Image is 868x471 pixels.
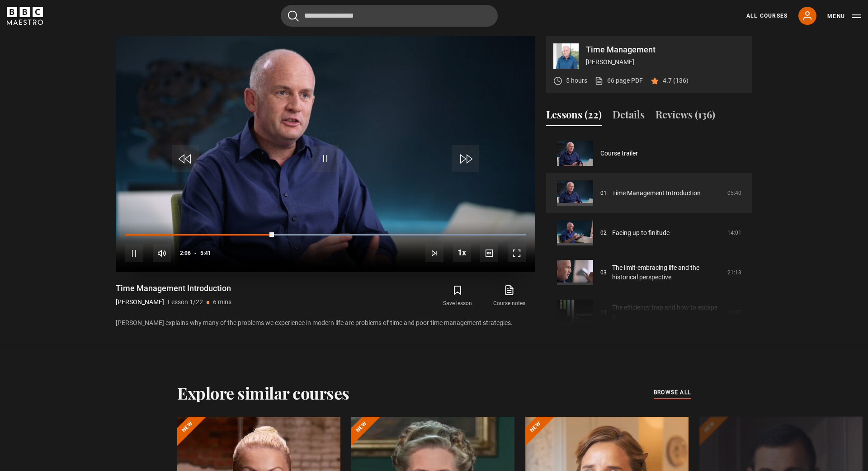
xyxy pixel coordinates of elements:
h2: Explore similar courses [177,383,349,402]
span: - [194,250,197,256]
span: 5:41 [200,245,211,261]
p: Time Management [586,46,745,54]
a: 66 page PDF [594,76,643,85]
a: Time Management Introduction [612,188,701,198]
input: Search [281,5,498,27]
p: 4.7 (136) [663,76,689,85]
button: Details [613,107,645,126]
p: 5 hours [566,76,587,85]
a: browse all [654,388,691,398]
a: The limit-embracing life and the historical perspective [612,263,722,282]
button: Mute [153,244,171,262]
p: [PERSON_NAME] [116,297,164,307]
button: Pause [125,244,143,262]
button: Submit the search query [288,10,299,22]
a: Course notes [484,283,535,309]
p: 6 mins [213,297,231,307]
button: Captions [480,244,498,262]
a: Course trailer [600,149,638,158]
div: Progress Bar [125,234,526,236]
button: Fullscreen [508,244,526,262]
button: Save lesson [432,283,483,309]
button: Playback Rate [453,244,471,262]
button: Lessons (22) [546,107,602,126]
p: Lesson 1/22 [168,297,203,307]
button: Reviews (136) [656,107,715,126]
button: Next Lesson [425,244,443,262]
a: Facing up to finitude [612,228,670,238]
p: [PERSON_NAME] explains why many of the problems we experience in modern life are problems of time... [116,318,535,328]
svg: BBC Maestro [7,7,43,25]
video-js: Video Player [116,36,535,272]
p: [PERSON_NAME] [586,57,745,67]
button: Toggle navigation [827,12,861,21]
span: browse all [654,388,691,397]
span: 2:06 [180,245,191,261]
h1: Time Management Introduction [116,283,231,294]
a: All Courses [746,12,788,20]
